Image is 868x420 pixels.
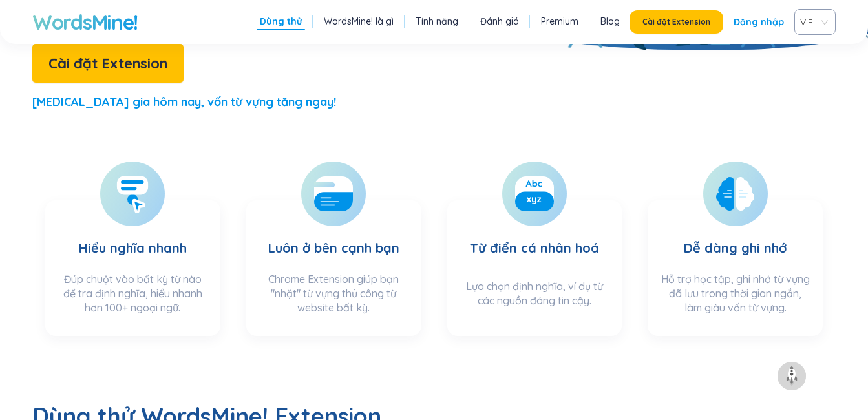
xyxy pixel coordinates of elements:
a: Đăng nhập [734,10,784,34]
div: Chrome Extension giúp bạn "nhặt" từ vựng thủ công từ website bất kỳ. [259,272,408,323]
a: WordsMine! là gì [324,15,394,28]
h3: Luôn ở bên cạnh bạn [268,213,399,266]
a: Dùng thử [260,15,302,28]
p: [MEDICAL_DATA] gia hôm nay, vốn từ vựng tăng ngay! [32,93,336,111]
a: Cài đặt Extension [32,58,184,71]
a: Premium [541,15,578,28]
div: Lựa chọn định nghĩa, ví dụ từ các nguồn đáng tin cậy. [460,279,609,323]
button: Cài đặt Extension [32,44,184,83]
span: Cài đặt Extension [48,52,167,75]
h3: Dễ dàng ghi nhớ [684,213,787,266]
span: VIE [800,12,825,32]
a: Đánh giá [480,15,519,28]
img: to top [781,366,802,386]
a: Blog [600,15,620,28]
h3: Hiểu nghĩa nhanh [79,213,187,266]
h3: Từ điển cá nhân hoá [470,213,599,273]
div: Hỗ trợ học tập, ghi nhớ từ vựng đã lưu trong thời gian ngắn, làm giàu vốn từ vựng. [661,272,810,323]
span: Cài đặt Extension [642,17,710,27]
a: WordsMine! [32,9,138,35]
div: Đúp chuột vào bất kỳ từ nào để tra định nghĩa, hiểu nhanh hơn 100+ ngoại ngữ. [58,272,207,323]
button: Cài đặt Extension [630,10,723,34]
a: Tính năng [416,15,458,28]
